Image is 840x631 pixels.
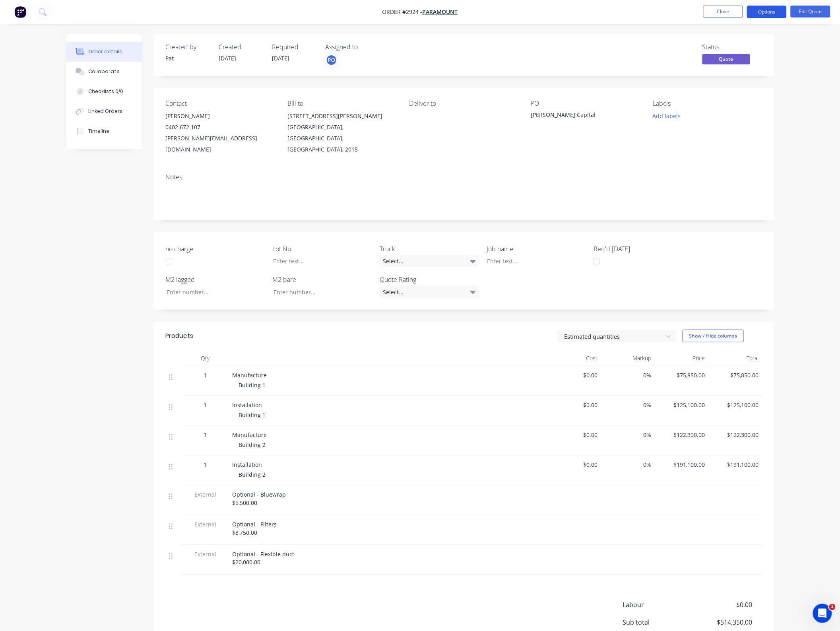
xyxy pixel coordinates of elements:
span: 1 [204,401,207,409]
input: Enter number... [160,286,265,298]
label: Truck [380,244,479,254]
label: Job name [487,244,586,254]
div: Created [219,43,263,51]
span: Installation [233,461,262,468]
span: $125,100.00 [658,401,705,409]
span: $0.00 [551,401,598,409]
div: Price [655,350,708,366]
button: PO [326,54,338,66]
div: Checklists 0/0 [88,88,123,95]
span: 0% [604,371,652,379]
span: 1 [204,460,207,469]
button: Close [703,6,743,17]
label: no charge [166,244,265,254]
div: [PERSON_NAME] Capital [531,111,630,122]
div: Labels [653,100,762,107]
span: $0.00 [551,371,598,379]
button: Edit Quote [791,6,830,17]
div: [STREET_ADDRESS][PERSON_NAME][GEOGRAPHIC_DATA], [GEOGRAPHIC_DATA], [GEOGRAPHIC_DATA], 2015 [287,111,396,155]
span: $191,100.00 [658,460,705,469]
div: [PERSON_NAME][EMAIL_ADDRESS][DOMAIN_NAME] [166,133,275,155]
button: Checklists 0/0 [66,82,142,101]
span: 0% [604,460,652,469]
span: Order #2924 - [382,8,423,16]
span: 0% [604,401,652,409]
div: Timeline [88,128,109,135]
div: [GEOGRAPHIC_DATA], [GEOGRAPHIC_DATA], [GEOGRAPHIC_DATA], 2015 [287,122,396,155]
div: Select... [380,286,479,298]
div: 0402 672 107 [166,122,275,133]
span: $0.00 [551,460,598,469]
span: $0.00 [551,431,598,439]
span: Installation [233,401,262,409]
button: Options [747,6,787,18]
div: Deliver to [409,100,518,107]
span: Building 2 [239,471,266,478]
input: Enter number... [267,286,372,298]
button: Order details [66,42,142,62]
div: Order details [88,48,122,55]
span: Quote [702,54,750,64]
label: M2 lagged [166,275,265,284]
span: $122,300.00 [712,431,759,439]
iframe: Intercom live chat [813,604,832,623]
div: PO [531,100,640,107]
span: Optional - Filters $3,750.00 [233,520,277,536]
span: [DATE] [272,54,290,62]
button: Timeline [66,121,142,141]
span: External [185,550,226,558]
span: Sub total [623,618,694,627]
div: Collaborate [88,68,120,75]
button: Collaborate [66,62,142,82]
div: Created by [166,43,210,51]
div: Linked Orders [88,108,122,115]
div: Contact [166,100,275,107]
span: 1 [204,431,207,439]
label: Req'd [DATE] [594,244,693,254]
div: Total [708,350,762,366]
span: Manufacture [233,431,267,439]
label: Quote Rating [380,275,479,284]
div: Cost [547,350,601,366]
div: Assigned to [326,43,405,51]
div: Products [166,331,194,341]
button: Linked Orders [66,101,142,121]
span: [DATE] [219,54,237,62]
span: $514,350.00 [693,618,752,627]
button: Add labels [648,111,685,121]
span: 1 [829,604,836,610]
span: $125,100.00 [712,401,759,409]
span: $75,850.00 [658,371,705,379]
span: Optional - Bluewrap $5,500.00 [233,491,286,507]
span: Optional - Flexible duct $20,000.00 [233,550,295,566]
span: $75,850.00 [712,371,759,379]
span: Building 1 [239,381,266,389]
label: Lot No [273,244,372,254]
span: External [185,520,226,528]
span: External [185,490,226,499]
span: 1 [204,371,207,379]
button: Show / Hide columns [683,330,744,342]
div: Pat [166,54,210,62]
div: Markup [601,350,655,366]
span: Building 1 [239,411,266,419]
div: Notes [166,173,762,181]
div: Select... [380,255,479,267]
div: Status [702,43,762,51]
span: $0.00 [693,600,752,610]
div: [PERSON_NAME] [166,111,275,122]
a: Paramount [423,8,458,16]
div: Required [272,43,316,51]
span: $191,100.00 [712,460,759,469]
span: Labour [623,600,694,610]
span: 0% [604,431,652,439]
div: Bill to [287,100,396,107]
div: Qty [182,350,229,366]
img: Factory [14,6,26,18]
div: [STREET_ADDRESS][PERSON_NAME] [287,111,396,122]
span: Manufacture [233,371,267,379]
label: M2 bare [273,275,372,284]
span: $122,300.00 [658,431,705,439]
